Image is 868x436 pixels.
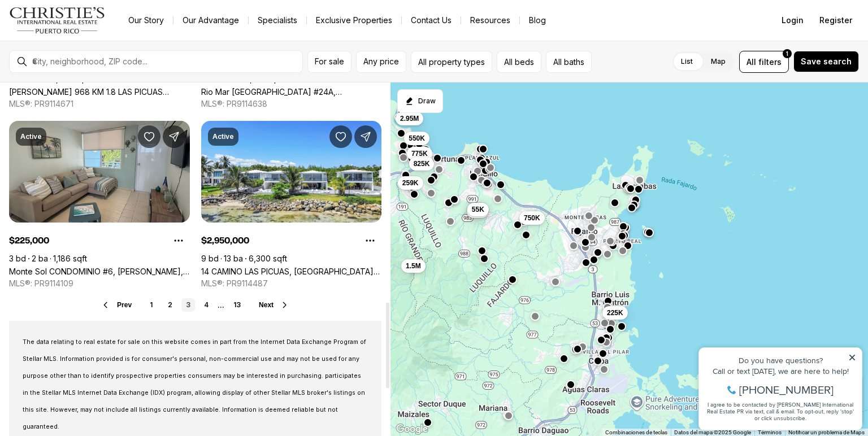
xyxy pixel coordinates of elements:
button: Save Property: 14 CAMINO LAS PICUAS [329,125,352,148]
span: Prev [117,301,132,309]
button: Share Property [163,125,185,148]
span: [PHONE_NUMBER] [46,53,141,64]
p: Active [212,132,234,141]
button: Prev [101,300,132,309]
span: I agree to be contacted by [PERSON_NAME] International Real Estate PR via text, call & email. To ... [14,69,161,91]
a: Specialists [249,12,306,28]
button: 225K [602,306,628,320]
span: 2.95M [400,114,419,123]
label: List [672,51,702,72]
button: 1.5M [401,259,426,273]
a: Blog [520,12,555,28]
a: Rio Mar VILLA LAS BRISAS #24A, RIO GRANDE PR, 00745 [201,87,382,97]
button: 55K [467,202,488,216]
button: Any price [356,51,406,73]
span: 775K [411,149,427,158]
a: 2 [163,298,177,312]
a: 4 [199,298,213,312]
button: Next [259,300,289,309]
img: logo [9,7,106,34]
a: Monte Sol CONDOMINIO #6, FAJARDO PR, 00738 [9,267,190,276]
p: Active [20,132,42,141]
button: 2.95M [396,111,423,125]
a: Resources [461,12,519,28]
a: 13 [229,298,245,312]
span: 1 [786,49,788,58]
span: 55K [471,205,484,214]
button: Contact Us [402,12,461,28]
button: 750K [519,211,545,225]
button: 55K [466,204,488,217]
span: 259K [402,178,418,188]
a: 1 [145,298,159,312]
span: All [747,56,756,68]
button: 259K [397,176,423,190]
button: 55K [467,203,488,216]
span: Save search [801,57,852,66]
button: Property options [359,229,381,252]
span: 550K [409,134,425,143]
span: 750K [524,213,540,223]
button: All baths [546,51,592,73]
span: filters [758,56,782,68]
button: Register [813,9,859,32]
button: Allfilters1 [739,51,789,73]
label: Map [702,51,735,72]
span: Login [782,16,804,25]
button: 550K [404,132,429,145]
div: Do you have questions? [12,25,163,33]
li: ... [218,301,224,309]
button: All property types [411,51,492,73]
button: 775K [406,147,432,160]
button: Login [775,9,810,32]
span: The data relating to real estate for sale on this website comes in part from the Internet Data Ex... [23,338,366,430]
a: Exclusive Properties [307,12,401,28]
nav: Pagination [145,298,245,312]
a: 3 [181,298,195,312]
div: Call or text [DATE], we are here to help! [12,36,163,44]
button: All beds [497,51,541,73]
button: Property options [167,229,190,252]
span: Register [819,16,852,25]
span: Any price [363,57,399,66]
a: CARR 968 KM 1.8 LAS PICUAS MAMEYES #F-3, RIO GRANDE PR, 00745 [9,87,190,97]
button: Start drawing [397,89,443,113]
button: Share Property [354,125,377,148]
a: Our Story [119,12,173,28]
span: 225K [607,308,623,317]
button: Save search [793,51,859,72]
span: 1.5M [406,261,421,271]
span: Datos del mapa ©2025 Google [674,429,751,435]
button: Save Property: Monte Sol CONDOMINIO #6 [138,125,160,148]
button: 825K [409,156,434,170]
span: For sale [315,57,344,66]
a: 14 CAMINO LAS PICUAS, RIO GRANDE PR, 00745 [201,267,382,276]
a: Our Advantage [173,12,248,28]
button: For sale [307,51,351,73]
span: 825K [413,159,429,168]
span: Next [259,301,274,309]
